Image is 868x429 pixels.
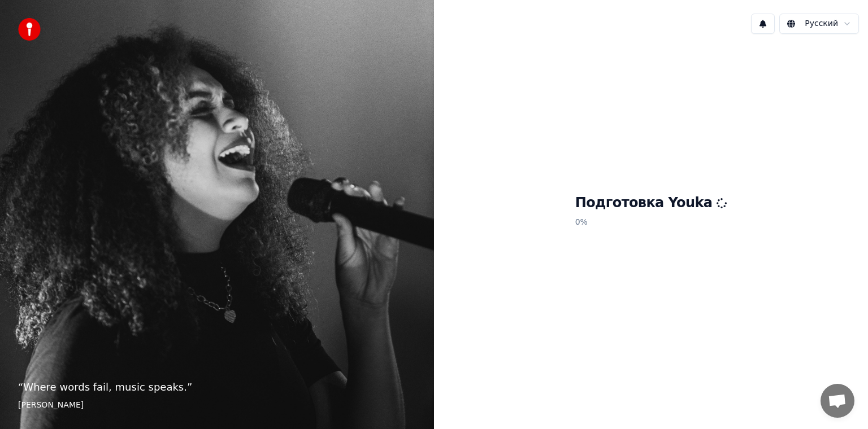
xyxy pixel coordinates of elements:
[575,212,727,233] p: 0 %
[575,194,727,212] h1: Подготовка Youka
[18,400,416,411] footer: [PERSON_NAME]
[18,18,41,41] img: youka
[18,379,416,395] p: “ Where words fail, music speaks. ”
[821,384,854,418] a: Открытый чат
